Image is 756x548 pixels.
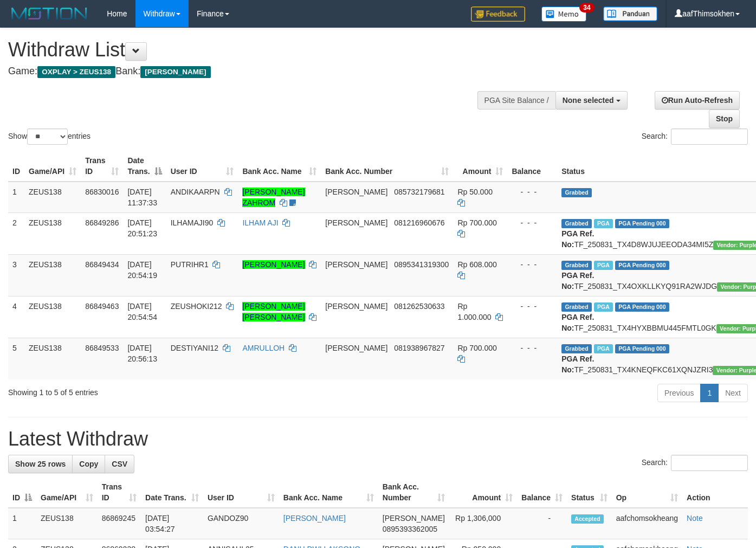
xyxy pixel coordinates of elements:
span: Grabbed [561,302,592,312]
label: Search: [642,128,748,145]
a: CSV [105,455,134,473]
th: Bank Acc. Name: activate to sort column ascending [279,477,378,508]
span: [PERSON_NAME] [383,514,445,523]
a: [PERSON_NAME] [283,514,346,523]
td: GANDOZ90 [203,508,279,539]
img: MOTION_logo.png [8,5,91,22]
th: ID: activate to sort column descending [8,477,36,508]
span: None selected [563,96,614,105]
span: PGA Pending [615,344,669,353]
td: ZEUS138 [24,212,81,254]
span: Marked by aafRornrotha [594,302,613,312]
td: ZEUS138 [24,296,81,338]
span: Copy 081262530633 to clipboard [394,302,444,311]
div: Showing 1 to 5 of 5 entries [8,383,307,398]
span: Accepted [571,514,604,524]
td: 86869245 [98,508,141,539]
img: panduan.png [603,7,657,21]
span: Grabbed [561,344,592,353]
th: Balance [507,151,557,182]
a: Show 25 rows [8,455,73,473]
span: 86849286 [85,218,119,227]
span: Rp 50.000 [457,188,493,196]
a: [PERSON_NAME] ZAHROM [242,188,305,207]
th: ID [8,151,24,182]
button: None selected [555,91,628,109]
div: - - - [512,186,553,197]
td: Rp 1,306,000 [449,508,517,539]
a: ILHAM AJI [242,218,278,227]
th: Balance: activate to sort column ascending [517,477,567,508]
td: aafchomsokheang [612,508,682,539]
span: Rp 1.000.000 [457,302,491,321]
div: - - - [512,217,553,228]
a: Note [687,514,703,523]
td: 3 [8,254,24,296]
span: 86849434 [85,260,119,269]
span: Copy [79,460,98,468]
span: PGA Pending [615,261,669,270]
a: 1 [700,384,719,402]
span: [DATE] 20:54:19 [127,260,157,280]
span: [PERSON_NAME] [325,302,387,311]
a: Next [718,384,748,402]
td: ZEUS138 [24,338,81,379]
b: PGA Ref. No: [561,271,594,291]
input: Search: [671,455,748,471]
span: Rp 700.000 [457,344,496,352]
th: Amount: activate to sort column ascending [453,151,507,182]
img: Button%20Memo.svg [541,7,587,22]
a: Previous [657,384,701,402]
span: ILHAMAJI90 [171,218,214,227]
span: ANDIKAARPN [171,188,220,196]
h1: Withdraw List [8,39,493,61]
th: User ID: activate to sort column ascending [203,477,279,508]
th: Date Trans.: activate to sort column ascending [141,477,203,508]
input: Search: [671,128,748,145]
label: Show entries [8,128,91,145]
span: 86849533 [85,344,119,352]
div: - - - [512,301,553,312]
span: Show 25 rows [15,460,66,468]
a: [PERSON_NAME] [PERSON_NAME] [242,302,305,321]
span: Grabbed [561,219,592,228]
td: 1 [8,508,36,539]
th: Trans ID: activate to sort column ascending [81,151,123,182]
td: - [517,508,567,539]
span: Marked by aafRornrotha [594,219,613,228]
span: Rp 608.000 [457,260,496,269]
b: PGA Ref. No: [561,354,594,374]
span: DESTIYANI12 [171,344,218,352]
a: Stop [709,109,740,128]
td: [DATE] 03:54:27 [141,508,203,539]
span: PGA Pending [615,219,669,228]
span: PGA Pending [615,302,669,312]
span: [DATE] 11:37:33 [127,188,157,207]
th: Game/API: activate to sort column ascending [36,477,98,508]
td: ZEUS138 [36,508,98,539]
a: [PERSON_NAME] [242,260,305,269]
td: 4 [8,296,24,338]
span: Copy 085732179681 to clipboard [394,188,444,196]
span: [DATE] 20:54:54 [127,302,157,321]
td: 1 [8,182,24,213]
span: Copy 0895393362005 to clipboard [383,525,437,533]
a: Copy [72,455,105,473]
td: 5 [8,338,24,379]
span: Copy 081938967827 to clipboard [394,344,444,352]
div: PGA Site Balance / [477,91,555,109]
div: - - - [512,259,553,270]
th: Amount: activate to sort column ascending [449,477,517,508]
span: Marked by aafRornrotha [594,261,613,270]
b: PGA Ref. No: [561,229,594,249]
span: PUTRIHR1 [171,260,209,269]
img: Feedback.jpg [471,7,525,22]
td: ZEUS138 [24,254,81,296]
th: User ID: activate to sort column ascending [166,151,238,182]
th: Game/API: activate to sort column ascending [24,151,81,182]
th: Op: activate to sort column ascending [612,477,682,508]
span: [DATE] 20:51:23 [127,218,157,238]
b: PGA Ref. No: [561,313,594,332]
td: 2 [8,212,24,254]
th: Bank Acc. Number: activate to sort column ascending [378,477,449,508]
